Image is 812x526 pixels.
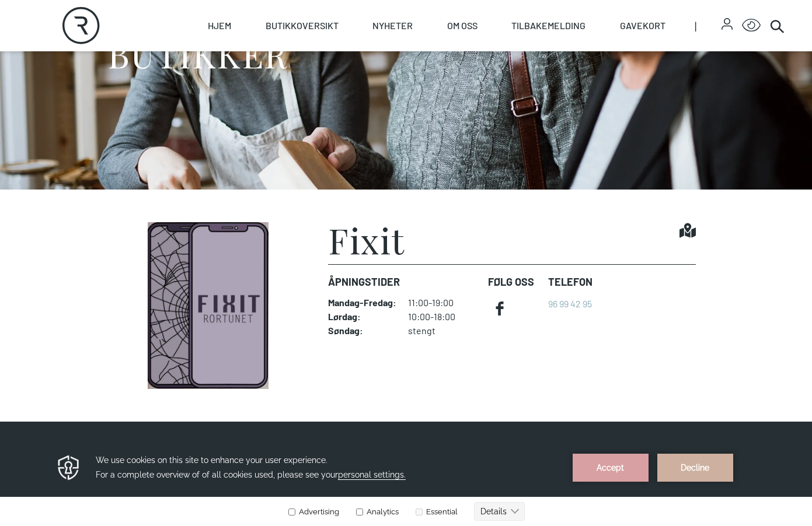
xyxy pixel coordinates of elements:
button: Decline [657,17,733,45]
a: facebook [488,297,511,320]
a: 96 99 42 95 [548,298,592,309]
h3: We use cookies on this site to enhance your user experience. For a complete overview of of all co... [96,16,558,45]
text: Details [480,70,507,79]
button: Open Accessibility Menu [742,16,761,35]
span: personal settings. [338,33,406,43]
dd: 10:00-18:00 [408,311,479,322]
dt: Søndag : [328,325,396,336]
label: Analytics [354,71,399,79]
label: Advertising [288,71,339,79]
h1: Fixit [328,222,405,257]
input: Essential [416,72,423,79]
dt: FØLG OSS [488,274,539,290]
dd: 11:00-19:00 [408,297,479,308]
dt: Telefon [548,274,593,290]
div: © Mappedin [773,212,802,218]
button: Details [474,65,525,84]
input: Analytics [356,72,363,79]
details: Attribution [771,210,812,219]
h1: BUTIKKER [107,32,288,76]
input: Advertising [288,72,295,79]
dt: Mandag - Fredag : [328,297,396,308]
dt: Lørdag : [328,311,396,322]
dd: stengt [408,325,479,336]
dt: Åpningstider [328,274,479,290]
label: Essential [413,71,458,79]
img: Privacy reminder [56,17,81,45]
button: Accept [573,17,649,45]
